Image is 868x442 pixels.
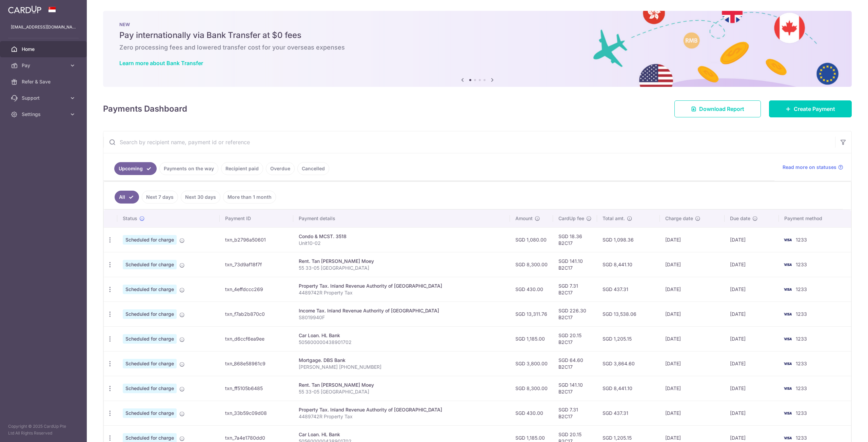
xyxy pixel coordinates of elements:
td: [DATE] [725,376,779,401]
p: 4489742R Property Tax [299,289,504,296]
img: Bank Card [781,335,794,343]
span: Download Report [699,105,744,113]
td: SGD 1,205.15 [597,326,660,351]
img: Bank Card [781,285,794,293]
div: Car Loan. HL Bank [299,431,504,438]
td: SGD 430.00 [510,277,553,302]
p: [PERSON_NAME] [PHONE_NUMBER] [299,364,504,370]
input: Search by recipient name, payment id or reference [103,131,835,153]
a: Upcoming [114,162,157,175]
img: Bank transfer banner [103,11,852,87]
td: SGD 430.00 [510,401,553,425]
a: Read more on statuses [783,164,843,171]
td: SGD 64.60 B2C17 [553,351,597,376]
span: 1233 [796,385,807,391]
span: Create Payment [794,105,835,113]
p: [EMAIL_ADDRESS][DOMAIN_NAME] [11,24,76,31]
span: Home [22,46,66,53]
h6: Zero processing fees and lowered transfer cost for your overseas expenses [119,43,835,52]
span: Status [123,215,137,222]
img: Bank Card [781,261,794,269]
td: [DATE] [725,401,779,425]
td: [DATE] [660,227,725,252]
span: Scheduled for charge [123,384,177,393]
td: SGD 8,441.10 [597,376,660,401]
a: Recipient paid [221,162,263,175]
td: txn_868e58961c9 [220,351,294,376]
a: Payments on the way [159,162,218,175]
td: SGD 8,300.00 [510,376,553,401]
img: Bank Card [781,409,794,417]
img: Bank Card [781,236,794,244]
div: Property Tax. Inland Revenue Authority of [GEOGRAPHIC_DATA] [299,406,504,413]
p: Unit10-02 [299,240,504,247]
td: [DATE] [660,376,725,401]
p: 55 33-05 [GEOGRAPHIC_DATA] [299,388,504,395]
span: Due date [730,215,750,222]
div: Rent. Tan [PERSON_NAME] Moey [299,258,504,265]
td: SGD 20.15 B2C17 [553,326,597,351]
span: 1233 [796,410,807,416]
td: [DATE] [725,302,779,326]
td: txn_d6ccf6ea9ee [220,326,294,351]
span: Scheduled for charge [123,260,177,269]
td: SGD 226.30 B2C17 [553,302,597,326]
a: All [115,191,139,204]
p: 505600000438901702 [299,339,504,346]
td: SGD 7.31 B2C17 [553,401,597,425]
span: Amount [515,215,533,222]
img: Bank Card [781,360,794,368]
span: CardUp fee [558,215,584,222]
img: Bank Card [781,310,794,318]
img: CardUp [8,5,41,14]
div: Condo & MCST. 3518 [299,233,504,240]
a: Overdue [266,162,295,175]
td: SGD 8,300.00 [510,252,553,277]
h4: Payments Dashboard [103,103,187,115]
h5: Pay internationally via Bank Transfer at $0 fees [119,30,835,41]
span: Total amt. [603,215,625,222]
td: [DATE] [725,326,779,351]
td: SGD 8,441.10 [597,252,660,277]
td: txn_4effdccc269 [220,277,294,302]
p: 4489742R Property Tax [299,413,504,420]
p: 55 33-05 [GEOGRAPHIC_DATA] [299,265,504,271]
span: Pay [22,62,66,69]
span: Scheduled for charge [123,235,177,245]
span: 1233 [796,311,807,317]
span: 1233 [796,286,807,292]
th: Payment ID [220,210,294,227]
span: Scheduled for charge [123,359,177,368]
td: [DATE] [725,252,779,277]
td: SGD 18.36 B2C17 [553,227,597,252]
td: SGD 141.10 B2C17 [553,376,597,401]
td: txn_73d9af18f7f [220,252,294,277]
a: Create Payment [769,100,852,117]
div: Income Tax. Inland Revenue Authority of [GEOGRAPHIC_DATA] [299,307,504,314]
p: NEW [119,22,835,27]
td: txn_33b59c09d08 [220,401,294,425]
div: Mortgage. DBS Bank [299,357,504,364]
th: Payment method [779,210,851,227]
span: Scheduled for charge [123,334,177,344]
span: 1233 [796,262,807,267]
td: SGD 141.10 B2C17 [553,252,597,277]
td: [DATE] [660,252,725,277]
td: SGD 437.31 [597,277,660,302]
td: [DATE] [725,227,779,252]
span: Settings [22,111,66,118]
td: txn_f7ab2b870c0 [220,302,294,326]
span: Scheduled for charge [123,309,177,319]
td: SGD 7.31 B2C17 [553,277,597,302]
td: SGD 13,538.06 [597,302,660,326]
td: [DATE] [660,326,725,351]
td: SGD 1,098.36 [597,227,660,252]
td: SGD 437.31 [597,401,660,425]
img: Bank Card [781,434,794,442]
div: Car Loan. HL Bank [299,332,504,339]
td: [DATE] [660,302,725,326]
td: txn_ff5105b6485 [220,376,294,401]
img: Bank Card [781,384,794,392]
span: 1233 [796,435,807,441]
th: Payment details [293,210,510,227]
